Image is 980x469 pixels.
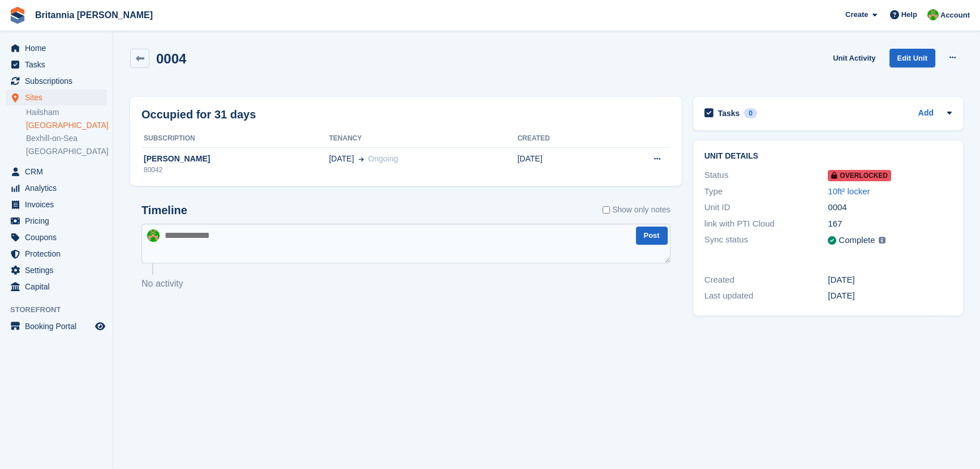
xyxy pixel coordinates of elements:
[31,6,157,24] a: Britannia [PERSON_NAME]
[517,130,605,148] th: Created
[25,73,93,89] span: Subscriptions
[828,49,880,67] a: Unit Activity
[25,279,93,295] span: Capital
[147,229,160,242] img: Wendy Thorp
[10,304,113,315] span: Storefront
[368,154,398,163] span: Ongoing
[25,246,93,262] span: Protection
[93,319,107,333] a: Preview store
[744,108,757,118] div: 0
[26,120,107,131] a: [GEOGRAPHIC_DATA]
[141,165,329,175] div: 80042
[879,237,886,244] img: icon-info-grey-7440780725fd019a000dd9b08b2336e03edf1995a4989e88bcd33f0948082b44.svg
[927,9,939,20] img: Wendy Thorp
[6,318,107,334] a: menu
[6,40,107,56] a: menu
[940,10,970,21] span: Account
[828,218,952,231] div: 167
[828,186,870,196] a: 10ft² locker
[25,318,93,334] span: Booking Portal
[6,213,107,229] a: menu
[704,152,952,161] h2: Unit details
[704,289,828,302] div: Last updated
[704,169,828,182] div: Status
[25,197,93,212] span: Invoices
[704,218,828,231] div: link with PTI Cloud
[828,201,952,214] div: 0004
[141,153,329,165] div: [PERSON_NAME]
[889,49,935,67] a: Edit Unit
[141,204,187,217] h2: Timeline
[329,130,517,148] th: Tenancy
[25,40,93,56] span: Home
[25,213,93,229] span: Pricing
[6,89,107,105] a: menu
[839,234,875,247] div: Complete
[25,262,93,278] span: Settings
[6,73,107,89] a: menu
[141,130,329,148] th: Subscription
[828,274,952,287] div: [DATE]
[6,57,107,73] a: menu
[603,204,670,216] label: Show only notes
[25,89,93,105] span: Sites
[329,153,354,165] span: [DATE]
[901,9,917,20] span: Help
[141,106,256,123] h2: Occupied for 31 days
[517,147,605,181] td: [DATE]
[141,277,670,291] p: No activity
[918,107,934,120] a: Add
[828,289,952,302] div: [DATE]
[6,279,107,295] a: menu
[25,57,93,73] span: Tasks
[704,185,828,198] div: Type
[6,229,107,245] a: menu
[828,170,891,181] span: Overlocked
[25,180,93,196] span: Analytics
[6,262,107,278] a: menu
[6,164,107,180] a: menu
[704,233,828,248] div: Sync status
[26,133,107,144] a: Bexhill-on-Sea
[9,7,26,24] img: stora-icon-8386f47178a22dfd0bd8f6a31ec36ba5ce8667c1dd55bd0f319d3a0aa187defe.svg
[845,9,868,20] span: Create
[718,108,740,118] h2: Tasks
[25,164,93,180] span: CRM
[26,107,107,118] a: Hailsham
[26,146,107,157] a: [GEOGRAPHIC_DATA]
[6,246,107,262] a: menu
[156,51,186,66] h2: 0004
[25,229,93,245] span: Coupons
[704,274,828,287] div: Created
[636,227,668,245] button: Post
[6,197,107,212] a: menu
[704,201,828,214] div: Unit ID
[603,204,610,216] input: Show only notes
[6,180,107,196] a: menu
